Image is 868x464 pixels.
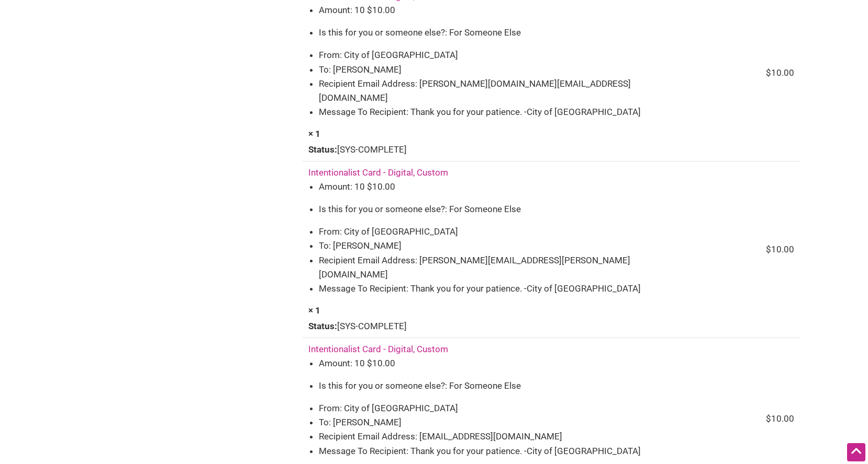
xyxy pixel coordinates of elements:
span: $ [367,5,372,15]
span: Thank you for your patience. -City of [GEOGRAPHIC_DATA] [410,283,641,294]
span: To: [319,240,331,251]
span: City of [GEOGRAPHIC_DATA] [344,50,458,60]
div: Scroll Back to Top [847,443,865,461]
span: [PERSON_NAME][EMAIL_ADDRESS][PERSON_NAME][DOMAIN_NAME] [319,255,630,280]
span: [SYS-COMPLETE] [308,318,655,333]
span: 10.00 [367,358,395,368]
span: 10 [354,5,365,15]
span: To: [319,64,331,75]
span: Amount: [319,181,352,192]
span: For Someone Else [449,380,521,391]
span: Message To Recipient: [319,107,408,117]
bdi: 10.00 [766,413,794,424]
a: Intentionalist Card - Digital, Custom [308,167,448,178]
a: Intentionalist Card - Digital, Custom [308,344,448,354]
strong: × 1 [308,129,320,139]
span: 10 [354,358,365,368]
bdi: 10.00 [766,67,794,78]
span: 10.00 [367,181,395,192]
span: Recipient Email Address: [319,255,417,265]
span: 10.00 [367,5,395,15]
span: From: [319,50,342,60]
span: [PERSON_NAME] [333,240,402,251]
span: Is this for you or someone else?: [319,27,447,38]
span: $ [766,244,771,254]
span: To: [319,417,331,427]
span: City of [GEOGRAPHIC_DATA] [344,403,458,413]
span: Recipient Email Address: [319,431,417,442]
strong: Status: [308,321,337,331]
span: [EMAIL_ADDRESS][DOMAIN_NAME] [419,431,562,442]
span: 10 [354,181,365,192]
span: Is this for you or someone else?: [319,204,447,214]
span: From: [319,403,342,413]
strong: Status: [308,144,337,155]
span: Thank you for your patience. -City of [GEOGRAPHIC_DATA] [410,107,641,117]
span: Message To Recipient: [319,446,408,456]
span: From: [319,226,342,237]
span: $ [367,358,372,368]
span: Message To Recipient: [319,283,408,294]
bdi: 10.00 [766,244,794,254]
span: [PERSON_NAME] [333,417,402,427]
span: [SYS-COMPLETE] [308,141,655,157]
span: City of [GEOGRAPHIC_DATA] [344,226,458,237]
span: Is this for you or someone else?: [319,380,447,391]
strong: × 1 [308,305,320,316]
span: For Someone Else [449,204,521,214]
span: Amount: [319,358,352,368]
span: $ [766,67,771,78]
span: [PERSON_NAME] [333,64,402,75]
span: [PERSON_NAME][DOMAIN_NAME][EMAIL_ADDRESS][DOMAIN_NAME] [319,78,631,103]
span: Amount: [319,5,352,15]
span: $ [766,413,771,424]
span: $ [367,181,372,192]
span: For Someone Else [449,27,521,38]
span: Thank you for your patience. -City of [GEOGRAPHIC_DATA] [410,446,641,456]
span: Recipient Email Address: [319,78,417,89]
